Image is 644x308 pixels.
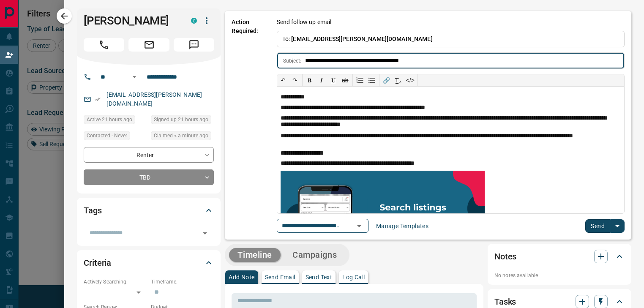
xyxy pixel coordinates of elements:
div: Sun Sep 14 2025 [151,115,214,127]
button: Open [129,72,139,82]
button: Manage Templates [371,219,434,233]
button: Send [585,219,610,233]
p: Send follow up email [277,18,332,27]
span: Signed up 21 hours ago [154,115,208,124]
p: To: [277,31,625,47]
button: T̲ₓ [393,74,404,86]
div: Tags [84,200,214,221]
svg: Email Verified [95,96,101,102]
h2: Tags [84,204,101,217]
button: Open [353,220,365,232]
s: ab [342,77,349,84]
span: Claimed < a minute ago [154,131,208,140]
button: Bullet list [366,74,378,86]
div: Sun Sep 14 2025 [84,115,147,127]
button: Timeline [229,248,281,262]
p: Actively Searching: [84,278,147,286]
button: ab [339,74,351,86]
p: Add Note [229,274,254,280]
span: Message [174,38,214,52]
h2: Criteria [84,256,111,270]
button: ↶ [277,74,289,86]
span: Active 21 hours ago [87,115,132,124]
img: search_like_a_pro.png [281,171,485,260]
button: ↷ [289,74,301,86]
button: Campaigns [284,248,345,262]
div: condos.ca [191,18,197,24]
button: Open [199,227,211,239]
span: Call [84,38,124,52]
a: [EMAIL_ADDRESS][PERSON_NAME][DOMAIN_NAME] [106,91,202,107]
div: Notes [494,246,625,267]
h1: [PERSON_NAME] [84,14,178,27]
div: Renter [84,147,214,163]
div: Mon Sep 15 2025 [151,131,214,143]
span: [EMAIL_ADDRESS][PERSON_NAME][DOMAIN_NAME] [291,35,432,42]
span: 𝐔 [331,77,336,84]
button: 𝐁 [304,74,316,86]
button: </> [404,74,416,86]
div: Criteria [84,253,214,273]
button: 𝐔 [327,74,339,86]
p: Send Email [265,274,295,280]
p: Timeframe: [151,278,214,286]
div: split button [585,219,625,233]
button: 🔗 [381,74,393,86]
span: Contacted - Never [87,131,127,140]
div: TBD [84,169,214,185]
p: Subject: [283,57,302,65]
button: Numbered list [354,74,366,86]
p: Send Text [306,274,333,280]
button: 𝑰 [316,74,327,86]
p: No notes available [494,272,625,279]
p: Log Call [342,274,365,280]
p: Action Required: [232,18,264,233]
h2: Notes [494,250,516,263]
span: Email [128,38,169,52]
